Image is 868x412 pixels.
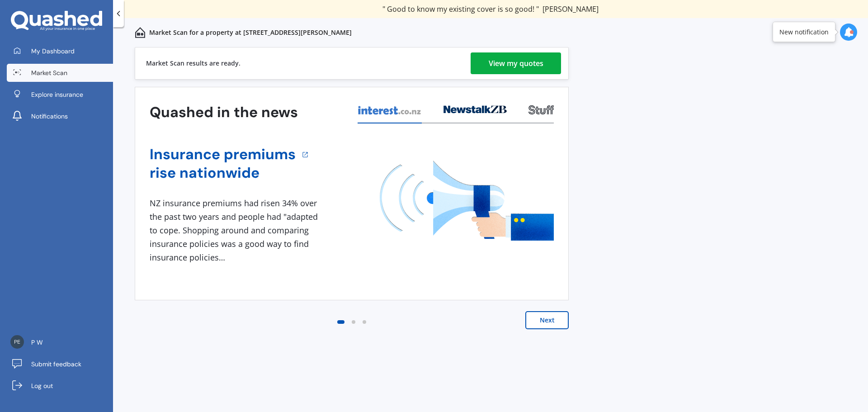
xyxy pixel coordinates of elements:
span: Notifications [31,112,68,121]
div: View my quotes [489,52,543,74]
button: Next [525,311,569,329]
span: P W [31,338,43,347]
span: Submit feedback [31,360,81,369]
a: rise nationwide [150,164,296,182]
a: View my quotes [471,52,561,74]
h3: Quashed in the news [150,103,298,122]
span: Explore insurance [31,90,83,99]
p: Market Scan for a property at [STREET_ADDRESS][PERSON_NAME] [149,28,352,37]
a: Insurance premiums [150,145,296,164]
div: NZ insurance premiums had risen 34% over the past two years and people had "adapted to cope. Shop... [150,197,321,264]
span: My Dashboard [31,47,75,56]
a: My Dashboard [7,42,113,60]
span: Log out [31,381,53,390]
img: a8e53ec1c01943bde831f9d3bf7a2048 [10,335,24,349]
span: Market Scan [31,68,67,77]
a: Log out [7,377,113,395]
a: Explore insurance [7,85,113,104]
a: P W [7,333,113,351]
div: Market Scan results are ready. [146,47,241,79]
a: Notifications [7,107,113,125]
img: media image [380,161,554,241]
div: New notification [779,28,829,37]
img: home-and-contents.b802091223b8502ef2dd.svg [135,27,146,38]
a: Submit feedback [7,355,113,373]
a: Market Scan [7,64,113,82]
